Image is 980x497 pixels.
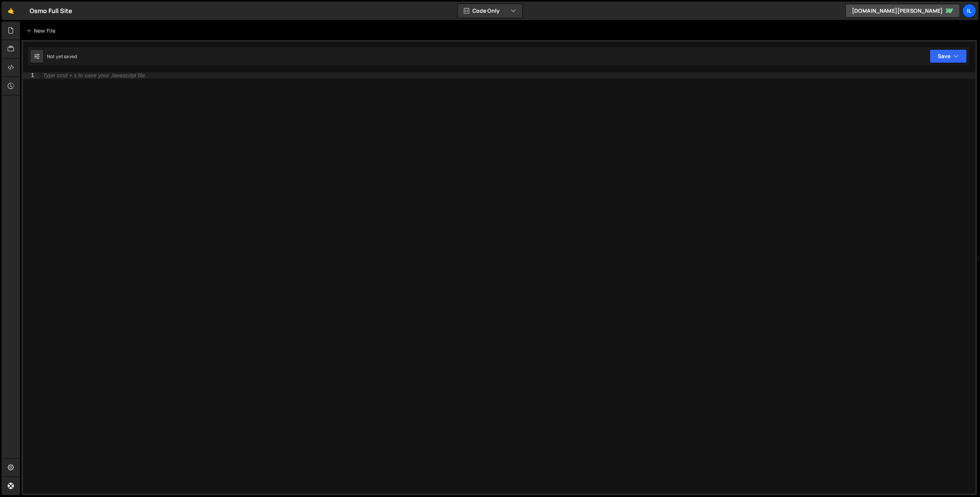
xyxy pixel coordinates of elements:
div: New File [26,27,58,35]
button: Save [930,49,967,63]
button: Code Only [458,4,522,18]
div: Type cmd + s to save your Javascript file. [43,73,147,79]
a: Il [962,4,976,18]
a: 🤙 [2,2,20,20]
div: Not yet saved [47,53,77,60]
div: 1 [23,72,39,79]
div: Osmo Full Site [30,6,72,15]
a: [DOMAIN_NAME][PERSON_NAME] [845,4,960,18]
